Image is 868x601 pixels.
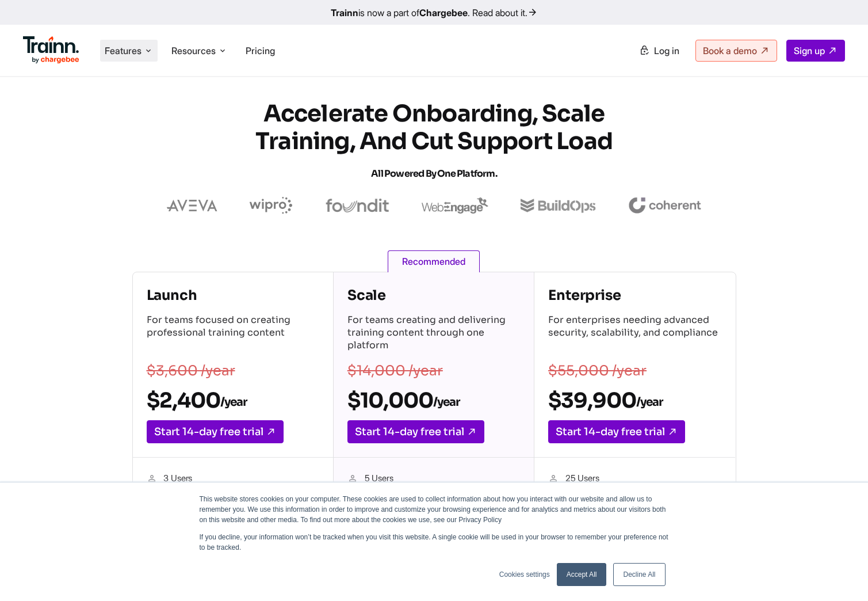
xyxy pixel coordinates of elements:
[250,197,293,214] img: wipro logo
[548,420,685,443] a: Start 14-day free trial
[147,387,319,413] h2: $2,400
[548,387,721,413] h2: $39,900
[628,197,701,214] img: coherent logo
[105,44,142,57] span: Features
[613,563,665,586] a: Decline All
[636,395,663,409] sub: /year
[347,286,520,305] h4: Scale
[147,286,319,305] h4: Launch
[654,45,679,56] span: Log in
[422,197,488,214] img: webengage logo
[347,471,520,486] li: 5 Users
[695,40,777,62] a: Book a demo
[347,387,520,413] h2: $10,000
[246,45,275,56] a: Pricing
[200,494,669,525] p: This website stores cookies on your computer. These cookies are used to collect information about...
[557,563,607,586] a: Accept All
[521,199,596,213] img: buildops logo
[347,362,443,379] s: $14,000 /year
[388,250,480,272] span: Recommended
[419,7,468,18] b: Chargebee
[147,314,319,354] p: For teams focused on creating professional training content
[147,420,284,443] a: Start 14-day free trial
[371,168,497,180] span: All Powered by One Platform.
[220,395,247,409] sub: /year
[147,362,235,379] s: $3,600 /year
[325,199,389,212] img: foundit logo
[703,45,757,56] span: Book a demo
[632,40,686,61] a: Log in
[331,7,358,18] b: Trainn
[147,471,319,486] li: 3 Users
[794,45,825,56] span: Sign up
[200,532,669,553] p: If you decline, your information won’t be tracked when you visit this website. A single cookie wi...
[548,314,721,354] p: For enterprises needing advanced security, scalability, and compliance
[347,420,484,443] a: Start 14-day free trial
[548,286,721,305] h4: Enterprise
[227,100,641,188] h1: Accelerate Onboarding, Scale Training, and Cut Support Load
[499,569,550,580] a: Cookies settings
[167,200,217,211] img: aveva logo
[171,44,216,57] span: Resources
[433,395,460,409] sub: /year
[786,40,845,62] a: Sign up
[23,36,79,64] img: Trainn Logo
[548,362,647,379] s: $55,000 /year
[347,314,520,354] p: For teams creating and delivering training content through one platform
[548,471,721,486] li: 25 Users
